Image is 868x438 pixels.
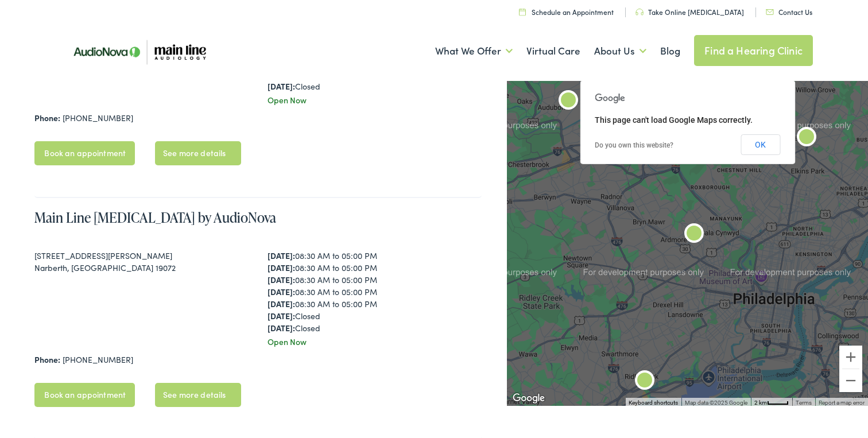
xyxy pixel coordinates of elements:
[839,346,862,369] button: Zoom in
[629,399,678,407] button: Keyboard shortcuts
[519,8,526,15] img: utility icon
[155,383,241,407] a: See more details
[63,112,133,123] a: [PHONE_NUMBER]
[793,125,820,152] div: AudioNova
[268,262,295,273] strong: [DATE]:
[268,80,295,92] strong: [DATE]:
[694,35,813,66] a: Find a Hearing Clinic
[34,354,60,365] strong: Phone:
[63,354,133,365] a: [PHONE_NUMBER]
[635,7,744,17] a: Take Online [MEDICAL_DATA]
[519,7,614,17] a: Schedule an Appointment
[268,250,295,261] strong: [DATE]:
[635,9,644,15] img: utility icon
[766,9,774,15] img: utility icon
[510,391,548,406] a: Open this area in Google Maps (opens a new window)
[741,134,780,155] button: OK
[839,369,862,392] button: Zoom out
[34,208,276,227] a: Main Line [MEDICAL_DATA] by AudioNova
[155,141,241,165] a: See more details
[435,30,513,72] a: What We Offer
[766,7,812,17] a: Contact Us
[268,336,482,348] div: Open Now
[34,383,135,407] a: Book an appointment
[510,391,548,406] img: Google
[268,274,295,285] strong: [DATE]:
[680,221,708,249] div: Main Line Audiology by AudioNova
[796,400,812,406] a: Terms (opens in new tab)
[595,141,673,149] a: Do you own this website?
[268,286,295,297] strong: [DATE]:
[685,400,747,406] span: Map data ©2025 Google
[34,112,60,123] strong: Phone:
[819,400,865,406] a: Report a map error
[34,141,135,165] a: Book an appointment
[660,30,680,72] a: Blog
[268,94,482,106] div: Open Now
[34,250,249,262] div: [STREET_ADDRESS][PERSON_NAME]
[34,262,249,274] div: Narberth, [GEOGRAPHIC_DATA] 19072
[268,310,295,321] strong: [DATE]:
[631,368,658,396] div: Main Line Audiology by AudioNova
[594,30,646,72] a: About Us
[268,322,295,334] strong: [DATE]:
[268,250,482,334] div: 08:30 AM to 05:00 PM 08:30 AM to 05:00 PM 08:30 AM to 05:00 PM 08:30 AM to 05:00 PM 08:30 AM to 0...
[526,30,580,72] a: Virtual Care
[751,398,792,406] button: Map Scale: 2 km per 34 pixels
[754,400,767,406] span: 2 km
[555,88,582,115] div: Main Line Audiology by AudioNova
[595,115,753,125] span: This page can't load Google Maps correctly.
[268,298,295,309] strong: [DATE]:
